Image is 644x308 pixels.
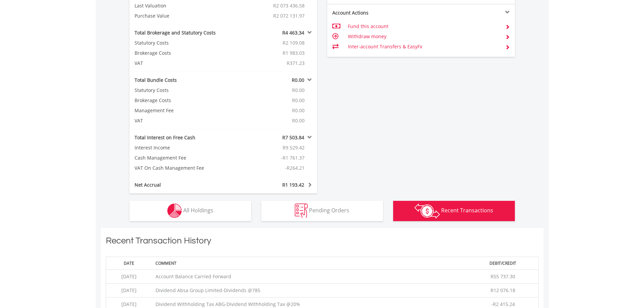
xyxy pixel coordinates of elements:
span: -R2 415.24 [491,301,515,307]
div: Last Valuation [129,2,223,9]
span: R0.00 [292,77,304,83]
img: transactions-zar-wht.png [414,204,440,218]
span: R371.23 [287,60,305,66]
div: Management Fee [129,107,239,114]
td: [DATE] [106,284,152,298]
span: R1 983.03 [283,50,305,56]
img: pending_instructions-wht.png [295,204,308,218]
td: [DATE] [106,270,152,284]
span: -R1 761.37 [281,155,305,161]
div: Brokerage Costs [129,50,239,56]
div: VAT On Cash Management Fee [129,165,239,171]
span: R0.00 [292,107,305,114]
span: R1 193.42 [282,182,304,188]
span: R7 503.84 [282,134,304,141]
span: R55 737.30 [491,273,515,280]
div: Statutory Costs [129,87,239,94]
div: Purchase Value [129,13,223,19]
span: R2 072 131.97 [273,13,305,19]
span: R2 073 436.58 [273,2,305,9]
div: Account Actions [327,9,421,16]
td: Fund this account [348,21,500,31]
div: Total Interest on Free Cash [129,134,239,141]
span: -R264.21 [285,165,305,171]
button: Pending Orders [261,201,383,221]
th: Date [106,257,152,269]
span: R9 529.42 [283,144,305,151]
div: Total Brokerage and Statutory Costs [129,29,239,36]
div: VAT [129,60,239,67]
td: Account Balance Carried Forward [152,270,468,284]
div: VAT [129,117,239,124]
div: Interest Income [129,144,239,151]
span: R2 109.08 [283,40,305,46]
span: Pending Orders [309,207,349,214]
th: Comment [152,257,468,269]
div: Statutory Costs [129,40,239,46]
div: Cash Management Fee [129,155,239,161]
span: R0.00 [292,97,305,103]
h1: Recent Transaction History [106,235,539,250]
span: R0.00 [292,117,305,124]
button: Recent Transactions [393,201,515,221]
td: Inter-account Transfers & EasyFx [348,42,500,52]
div: Total Bundle Costs [129,77,239,84]
span: All Holdings [183,207,213,214]
td: Withdraw money [348,31,500,42]
td: Dividend Absa Group Limited-Dividends @785 [152,284,468,298]
span: R12 076.18 [491,287,515,293]
img: holdings-wht.png [167,204,182,218]
span: R0.00 [292,87,305,93]
th: Debit/Credit [468,257,538,269]
div: Net Accrual [129,182,239,188]
button: All Holdings [129,201,251,221]
div: Brokerage Costs [129,97,239,104]
span: Recent Transactions [441,207,493,214]
span: R4 463.34 [282,29,304,36]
